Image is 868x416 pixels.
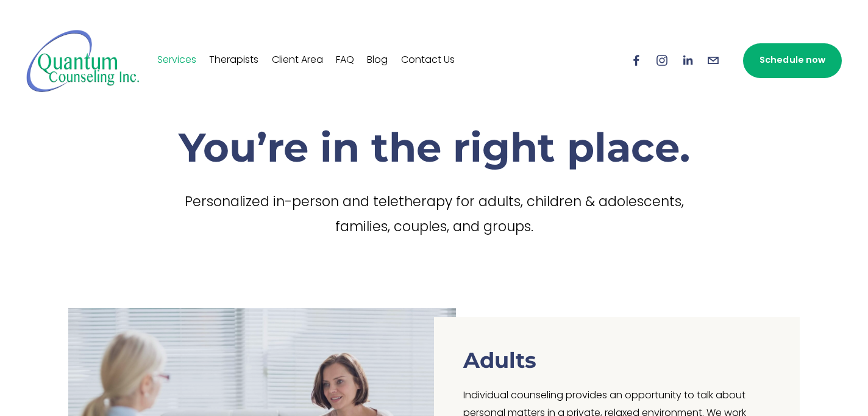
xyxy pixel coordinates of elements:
[630,54,643,67] a: Facebook
[160,191,708,240] p: Personalized in-person and teletherapy for adults, children & adolescents, families, couples, and...
[463,347,536,373] h3: Adults
[681,54,694,67] a: LinkedIn
[336,51,354,70] a: FAQ
[272,51,323,70] a: Client Area
[160,123,708,171] h1: You’re in the right place.
[157,51,196,70] a: Services
[655,54,669,67] a: Instagram
[743,43,842,78] a: Schedule now
[401,51,455,70] a: Contact Us
[367,51,388,70] a: Blog
[26,29,140,93] img: Quantum Counseling Inc. | Change starts here.
[706,54,720,67] a: info@quantumcounselinginc.com
[209,51,258,70] a: Therapists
